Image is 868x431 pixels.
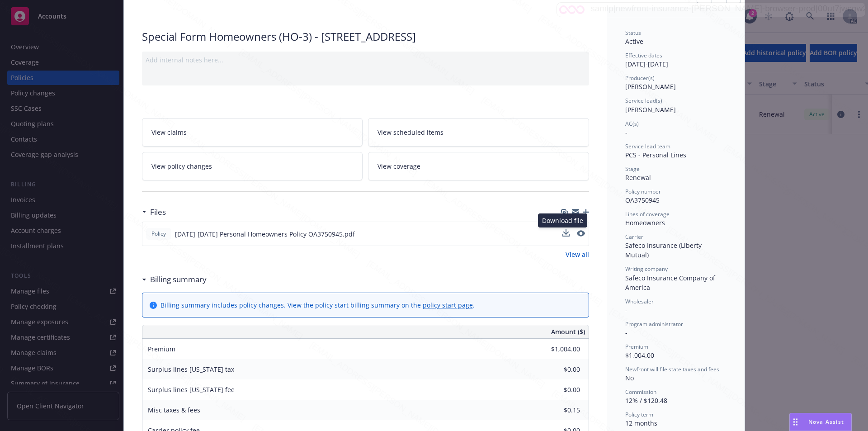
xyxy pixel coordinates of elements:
div: [DATE] - [DATE] [625,52,726,69]
span: Status [625,29,641,37]
span: OA3750945 [625,196,660,204]
a: policy start page [423,301,473,309]
span: Premium [625,343,648,350]
span: Premium [148,345,175,353]
span: Misc taxes & fees [148,406,200,414]
span: Service lead team [625,142,670,150]
h3: Files [150,206,166,218]
span: 12% / $120.48 [625,396,667,405]
input: 0.00 [527,342,585,356]
span: PCS - Personal Lines [625,151,686,159]
span: Writing company [625,265,668,273]
span: Policy [150,230,168,238]
span: Safeco Insurance Company of America [625,274,717,292]
span: Policy term [625,411,653,418]
a: View scheduled items [368,118,589,147]
span: AC(s) [625,120,639,128]
div: Add internal notes here... [146,55,585,65]
input: 0.00 [527,383,585,397]
input: 0.00 [527,363,585,376]
span: - [625,306,627,314]
span: Commission [625,388,656,396]
span: Program administrator [625,320,683,328]
span: Nova Assist [808,418,844,426]
span: No [625,374,634,382]
span: Amount ($) [551,327,585,336]
span: - [625,328,627,337]
a: View all [566,250,589,259]
span: 12 months [625,419,657,427]
span: Wholesaler [625,298,654,305]
span: Lines of coverage [625,210,670,218]
span: [PERSON_NAME] [625,82,676,91]
span: Surplus lines [US_STATE] fee [148,385,235,394]
button: download file [562,229,570,239]
span: $1,004.00 [625,351,654,360]
input: 0.00 [527,403,585,417]
button: preview file [577,229,585,239]
span: Producer(s) [625,74,655,82]
div: Billing summary includes policy changes. View the policy start billing summary on the . [160,300,475,310]
span: Surplus lines [US_STATE] tax [148,365,234,374]
button: Nova Assist [789,413,852,431]
a: View coverage [368,152,589,180]
div: Homeowners [625,218,726,227]
span: [DATE]-[DATE] Personal Homeowners Policy OA3750945.pdf [175,229,355,239]
span: Newfront will file state taxes and fees [625,365,719,373]
span: Active [625,37,643,46]
span: Policy number [625,188,661,195]
div: Billing summary [142,274,207,285]
a: View policy changes [142,152,363,180]
span: Service lead(s) [625,97,662,104]
span: Carrier [625,233,643,241]
span: Stage [625,165,640,173]
div: Special Form Homeowners (HO-3) - [STREET_ADDRESS] [142,29,589,44]
span: Effective dates [625,52,662,59]
span: Safeco Insurance (Liberty Mutual) [625,241,703,259]
h3: Billing summary [150,274,207,285]
div: Files [142,206,166,218]
span: [PERSON_NAME] [625,105,676,114]
span: View policy changes [151,161,212,171]
span: View coverage [377,161,420,171]
span: View claims [151,128,187,137]
a: View claims [142,118,363,147]
span: View scheduled items [377,128,443,137]
span: - [625,128,627,137]
button: download file [562,229,570,237]
button: preview file [577,230,585,237]
span: Renewal [625,173,651,182]
div: Drag to move [790,413,801,431]
div: Download file [538,213,587,227]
